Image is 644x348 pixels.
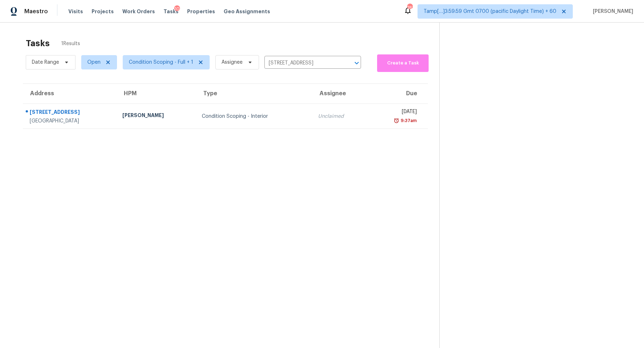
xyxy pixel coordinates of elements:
[122,8,155,15] span: Work Orders
[424,8,556,15] span: Tamp[…]3:59:59 Gmt 0700 (pacific Daylight Time) + 60
[23,84,117,104] th: Address
[174,5,180,13] div: 10
[122,112,190,121] div: [PERSON_NAME]
[352,58,362,68] button: Open
[264,58,341,69] input: Search by address
[30,117,111,125] div: [GEOGRAPHIC_DATA]
[368,84,428,104] th: Due
[117,84,196,104] th: HPM
[399,117,417,124] div: 9:37am
[87,59,101,66] span: Open
[224,8,270,15] span: Geo Assignments
[30,108,111,117] div: [STREET_ADDRESS]
[377,54,429,72] button: Create a Task
[381,59,425,67] span: Create a Task
[129,59,193,66] span: Condition Scoping - Full + 1
[407,4,412,11] div: 763
[202,113,307,120] div: Condition Scoping - Interior
[26,40,50,47] h2: Tasks
[24,8,48,15] span: Maestro
[374,108,417,117] div: [DATE]
[68,8,83,15] span: Visits
[61,40,80,47] span: 1 Results
[92,8,114,15] span: Projects
[196,84,312,104] th: Type
[164,9,179,14] span: Tasks
[221,59,243,66] span: Assignee
[32,59,59,66] span: Date Range
[187,8,215,15] span: Properties
[312,84,368,104] th: Assignee
[318,113,362,120] div: Unclaimed
[590,8,633,15] span: [PERSON_NAME]
[394,117,399,124] img: Overdue Alarm Icon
